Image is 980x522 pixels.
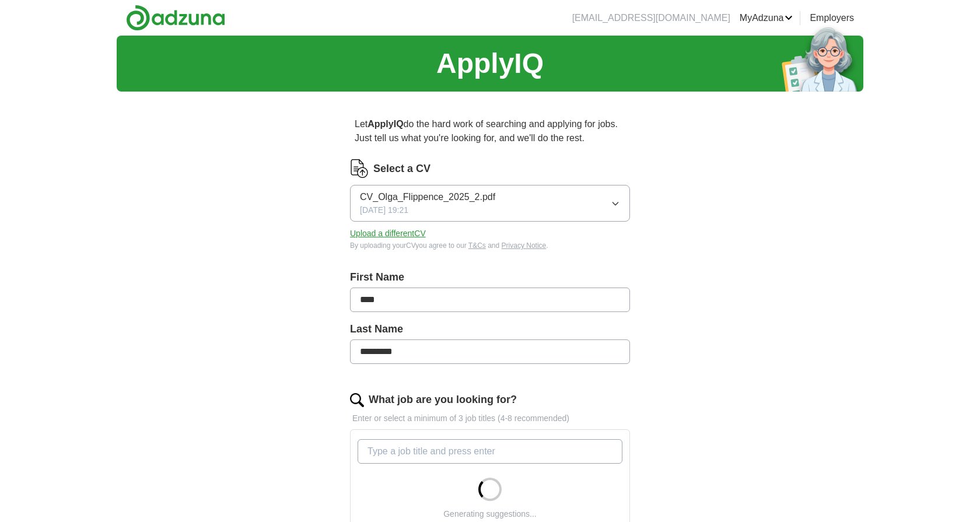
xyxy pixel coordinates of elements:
[369,392,517,408] label: What job are you looking for?
[360,204,408,216] span: [DATE] 19:21
[502,241,547,250] a: Privacy Notice
[350,412,630,425] p: Enter or select a minimum of 3 job titles (4-8 recommended)
[358,439,622,464] input: Type a job title and press enter
[350,393,364,407] img: search.png
[350,269,630,285] label: First Name
[443,508,537,520] div: Generating suggestions...
[350,240,630,251] div: By uploading your CV you agree to our and .
[373,161,430,177] label: Select a CV
[126,5,225,31] img: Adzuna logo
[350,321,630,337] label: Last Name
[810,11,854,25] a: Employers
[350,227,426,240] button: Upload a differentCV
[367,119,403,129] strong: ApplyIQ
[436,43,544,85] h1: ApplyIQ
[350,159,369,178] img: CV Icon
[350,113,630,150] p: Let do the hard work of searching and applying for jobs. Just tell us what you're looking for, an...
[740,11,793,25] a: MyAdzuna
[350,185,630,222] button: CV_Olga_Flippence_2025_2.pdf[DATE] 19:21
[572,11,730,25] li: [EMAIL_ADDRESS][DOMAIN_NAME]
[468,241,486,250] a: T&Cs
[360,190,495,204] span: CV_Olga_Flippence_2025_2.pdf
